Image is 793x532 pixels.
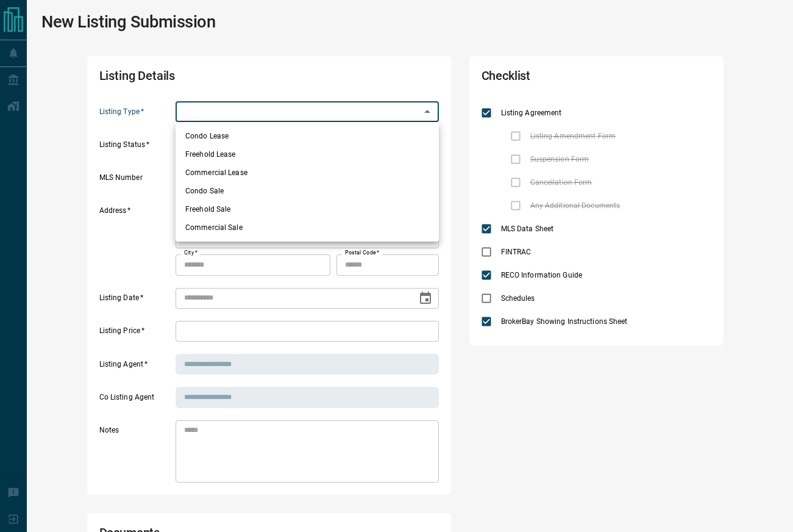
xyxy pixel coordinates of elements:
li: Freehold Lease [176,145,439,164]
li: Commercial Sale [176,218,439,237]
li: Freehold Sale [176,200,439,218]
li: Condo Sale [176,182,439,200]
li: Condo Lease [176,127,439,145]
li: Commercial Lease [176,164,439,182]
